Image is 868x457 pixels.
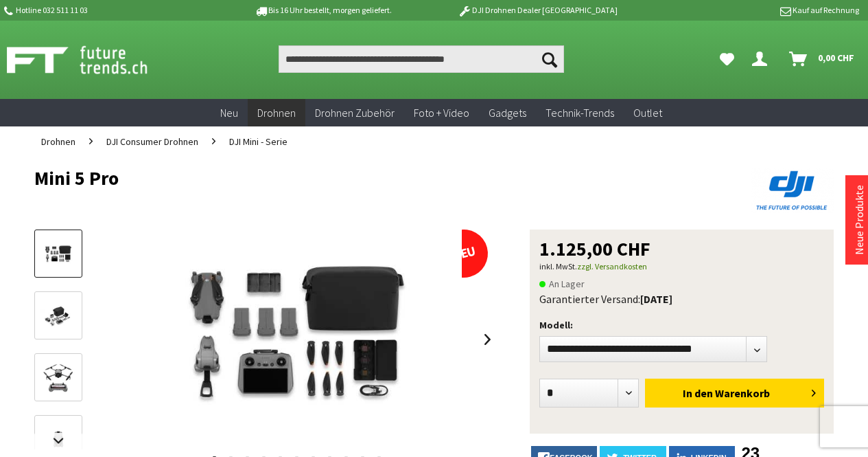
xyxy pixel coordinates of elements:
span: Drohnen [257,106,296,120]
div: Garantierter Versand: [539,292,824,306]
span: Warenkorb [715,386,770,400]
h1: Mini 5 Pro [34,168,674,188]
p: DJI Drohnen Dealer [GEOGRAPHIC_DATA] [430,2,644,19]
a: Technik-Trends [536,99,624,127]
span: Drohnen [41,135,75,148]
img: DJI [751,168,834,213]
span: In den [683,386,713,400]
button: Suchen [535,45,564,73]
a: Neu [211,99,248,127]
a: zzgl. Versandkosten [577,261,647,271]
span: Neu [220,106,238,120]
p: Bis 16 Uhr bestellt, morgen geliefert. [216,2,430,19]
span: Drohnen Zubehör [315,106,395,120]
a: DJI Consumer Drohnen [99,126,205,157]
img: Shop Futuretrends - zur Startseite wechseln [7,43,178,77]
a: Drohnen [34,126,82,157]
span: Gadgets [489,106,526,120]
span: 1.125,00 CHF [539,239,650,258]
span: Technik-Trends [546,106,614,120]
a: Warenkorb [784,45,861,73]
p: Hotline 032 511 11 03 [2,2,216,19]
span: 0,00 CHF [818,47,854,69]
a: Foto + Video [404,99,479,127]
a: Outlet [624,99,672,127]
a: Dein Konto [747,45,778,73]
a: Drohnen Zubehör [305,99,404,127]
b: [DATE] [640,292,672,306]
span: Foto + Video [414,106,469,120]
a: Meine Favoriten [713,45,741,73]
p: Kauf auf Rechnung [645,2,859,19]
span: DJI Consumer Drohnen [106,135,198,148]
span: An Lager [539,276,585,292]
img: Mini 5 Pro [132,230,462,449]
a: Drohnen [248,99,305,127]
a: DJI Mini - Serie [222,126,294,157]
button: In den Warenkorb [645,379,824,408]
a: Neue Produkte [852,185,866,255]
img: Vorschau: Mini 5 Pro [38,241,78,268]
p: inkl. MwSt. [539,258,824,275]
span: DJI Mini - Serie [229,135,288,148]
input: Produkt, Marke, Kategorie, EAN, Artikelnummer… [279,45,564,73]
span: Outlet [633,106,662,120]
p: Modell: [539,317,824,333]
a: Gadgets [479,99,536,127]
